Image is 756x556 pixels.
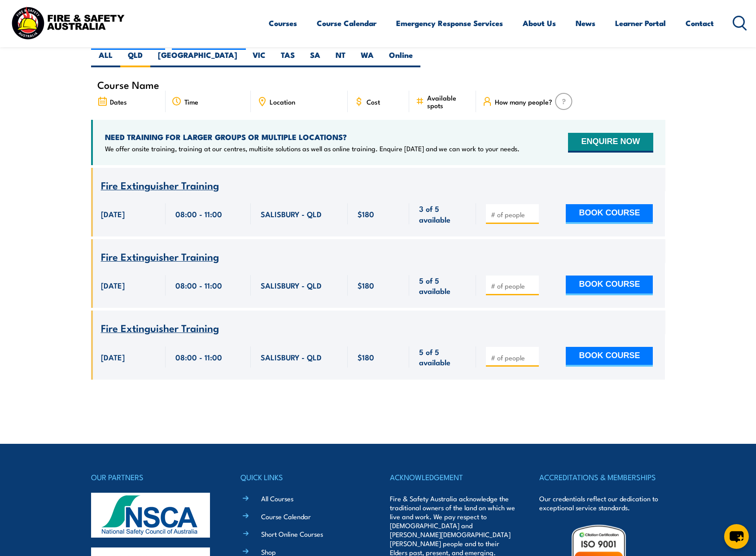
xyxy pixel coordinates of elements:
[101,180,219,191] a: Fire Extinguisher Training
[302,50,328,67] label: SA
[91,50,120,67] label: ALL
[175,209,222,219] span: 08:00 - 11:00
[101,352,125,362] span: [DATE]
[105,144,520,153] p: We offer onsite training, training at our centres, multisite solutions as well as online training...
[101,249,219,264] span: Fire Extinguisher Training
[615,11,666,35] a: Learner Portal
[566,347,653,367] button: BOOK COURSE
[101,251,219,263] a: Fire Extinguisher Training
[91,471,217,483] h4: OUR PARTNERS
[261,512,311,521] a: Course Calendar
[390,471,516,483] h4: ACKNOWLEDGEMENT
[419,346,466,368] span: 5 of 5 available
[270,98,295,105] span: Location
[353,50,381,67] label: WA
[539,471,665,483] h4: ACCREDITATIONS & MEMBERSHIPS
[269,11,297,35] a: Courses
[568,133,653,153] button: ENQUIRE NOW
[566,276,653,295] button: BOOK COURSE
[495,98,552,105] span: How many people?
[491,210,536,219] input: # of people
[317,11,376,35] a: Course Calendar
[261,280,322,290] span: SALISBURY - QLD
[261,209,322,219] span: SALISBURY - QLD
[101,209,125,219] span: [DATE]
[101,280,125,290] span: [DATE]
[419,203,466,224] span: 3 of 5 available
[367,98,380,105] span: Cost
[576,11,595,35] a: News
[261,494,293,503] a: All Courses
[427,94,470,109] span: Available spots
[358,209,374,219] span: $180
[150,50,245,67] label: [GEOGRAPHIC_DATA]
[381,50,420,67] label: Online
[491,353,536,362] input: # of people
[358,352,374,362] span: $180
[120,50,150,67] label: QLD
[245,50,273,67] label: VIC
[101,320,219,335] span: Fire Extinguisher Training
[175,280,222,290] span: 08:00 - 11:00
[184,98,198,105] span: Time
[396,11,503,35] a: Emergency Response Services
[110,98,127,105] span: Dates
[419,275,466,296] span: 5 of 5 available
[97,81,159,88] span: Course Name
[328,50,353,67] label: NT
[566,204,653,224] button: BOOK COURSE
[261,352,322,362] span: SALISBURY - QLD
[491,281,536,290] input: # of people
[686,11,714,35] a: Contact
[91,493,210,538] img: nsca-logo-footer
[105,132,520,142] h4: NEED TRAINING FOR LARGER GROUPS OR MULTIPLE LOCATIONS?
[240,471,366,483] h4: QUICK LINKS
[101,177,219,193] span: Fire Extinguisher Training
[724,524,749,549] button: chat-button
[175,352,222,362] span: 08:00 - 11:00
[273,50,302,67] label: TAS
[101,323,219,334] a: Fire Extinguisher Training
[261,529,323,538] a: Short Online Courses
[523,11,556,35] a: About Us
[539,494,665,512] p: Our credentials reflect our dedication to exceptional service standards.
[358,280,374,290] span: $180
